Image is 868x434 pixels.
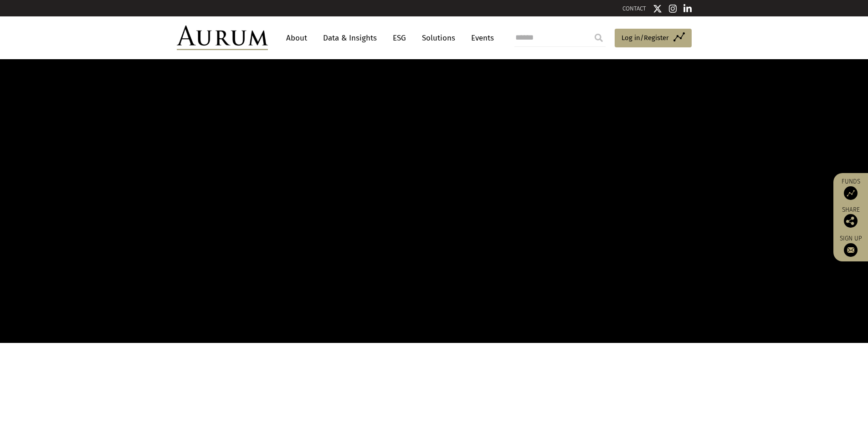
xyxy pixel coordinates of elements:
img: Twitter icon [653,4,662,13]
a: CONTACT [622,5,646,12]
img: Sign up to our newsletter [844,243,858,257]
a: Sign up [838,235,863,257]
div: Share [838,207,863,228]
a: Events [467,30,494,46]
img: Aurum [177,26,268,50]
input: Submit [590,29,608,47]
a: Funds [838,178,863,200]
span: Log in/Register [621,32,669,43]
a: Log in/Register [615,29,692,48]
img: Share this post [844,214,858,228]
img: Linkedin icon [683,4,692,13]
a: Data & Insights [318,30,381,46]
img: Access Funds [844,186,858,200]
a: ESG [388,30,411,46]
a: About [282,30,312,46]
a: Solutions [417,30,460,46]
img: Instagram icon [669,4,677,13]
